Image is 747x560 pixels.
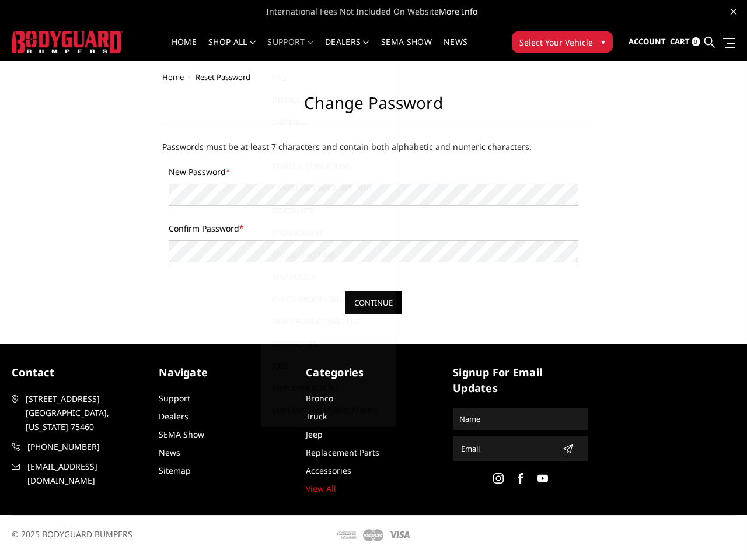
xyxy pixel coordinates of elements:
a: Support [159,393,190,404]
span: © 2025 BODYGUARD BUMPERS [12,528,132,540]
span: Reset Password [196,72,250,82]
h5: Navigate [159,365,294,380]
a: Warranty [266,133,391,155]
img: BODYGUARD BUMPERS [12,31,123,52]
a: Install Instructions [266,89,391,111]
span: [EMAIL_ADDRESS][DOMAIN_NAME] [27,460,146,488]
a: [PHONE_NUMBER] [12,440,147,454]
span: Select Your Vehicle [519,36,593,48]
h5: signup for email updates [453,365,588,396]
a: News [444,38,467,61]
a: View All [306,483,336,494]
a: Support [267,38,313,61]
span: Cart [670,36,690,47]
a: Employee Portal [266,377,391,399]
a: Check Lead Time [266,244,391,266]
a: Replacement Parts [306,447,379,458]
a: Sitemap [159,465,191,476]
a: Cart 0 [670,26,700,58]
a: Jobs [266,355,391,377]
a: News [159,447,180,458]
a: Home [162,72,184,82]
a: More Info [439,6,477,17]
a: Cancellations & Returns [266,177,391,199]
span: [STREET_ADDRESS] [GEOGRAPHIC_DATA], [US_STATE] 75460 [26,392,145,434]
a: SEMA Show [159,429,204,440]
a: Employment Verifications [266,399,391,421]
h5: contact [12,365,147,380]
a: Jeep [306,429,323,440]
span: ▾ [601,36,605,48]
a: [EMAIL_ADDRESS][DOMAIN_NAME] [12,460,147,488]
a: Discounts [266,199,391,222]
input: Email [456,439,558,458]
a: SEMA Show [381,38,432,61]
button: Select Your Vehicle [512,32,613,52]
a: Account [629,26,666,58]
p: Passwords must be at least 7 characters and contain both alphabetic and numeric characters. [162,140,584,154]
a: Sponsorship [266,222,391,244]
h2: Change Password [162,93,584,123]
a: shop all [208,38,256,61]
a: Accessories [306,465,351,476]
a: Home [172,38,197,61]
span: Account [629,36,666,47]
a: MAP Policy [266,266,391,288]
a: Dealers [325,38,369,61]
a: Shipping [266,111,391,133]
span: [PHONE_NUMBER] [27,440,146,454]
input: Name [455,409,587,428]
a: FAQ [266,66,391,89]
a: Terms & Conditions [266,155,391,177]
a: Dealers [159,411,189,422]
a: Check Order Status [266,288,391,310]
a: Contact Us [266,332,391,355]
span: 0 [692,37,700,46]
label: New Password [169,166,578,178]
a: New Product Wait List [266,310,391,332]
label: Confirm Password [169,222,578,235]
